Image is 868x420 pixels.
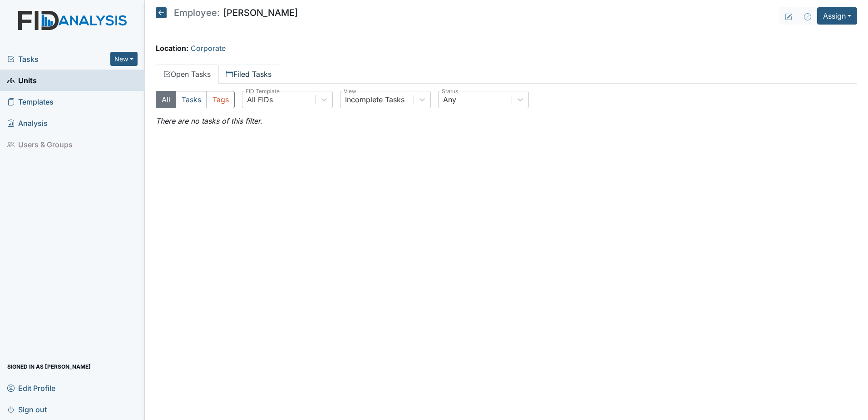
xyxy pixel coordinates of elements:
[7,116,48,130] span: Analysis
[218,65,279,84] a: Filed Tasks
[110,52,138,66] button: New
[156,91,235,108] div: Type filter
[7,54,110,65] a: Tasks
[191,44,226,53] a: Corporate
[156,65,218,84] a: Open Tasks
[7,360,91,374] span: Signed in as [PERSON_NAME]
[817,7,857,25] button: Assign
[7,73,37,87] span: Units
[156,44,188,53] strong: Location:
[207,91,235,108] button: Tags
[174,8,220,17] span: Employee:
[7,95,54,109] span: Templates
[156,91,857,126] div: Open Tasks
[7,381,55,395] span: Edit Profile
[156,116,262,125] em: There are no tasks of this filter.
[7,402,47,416] span: Sign out
[156,91,176,108] button: All
[345,94,404,105] div: Incomplete Tasks
[443,94,456,105] div: Any
[176,91,207,108] button: Tasks
[247,94,273,105] div: All FIDs
[156,7,298,18] h5: [PERSON_NAME]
